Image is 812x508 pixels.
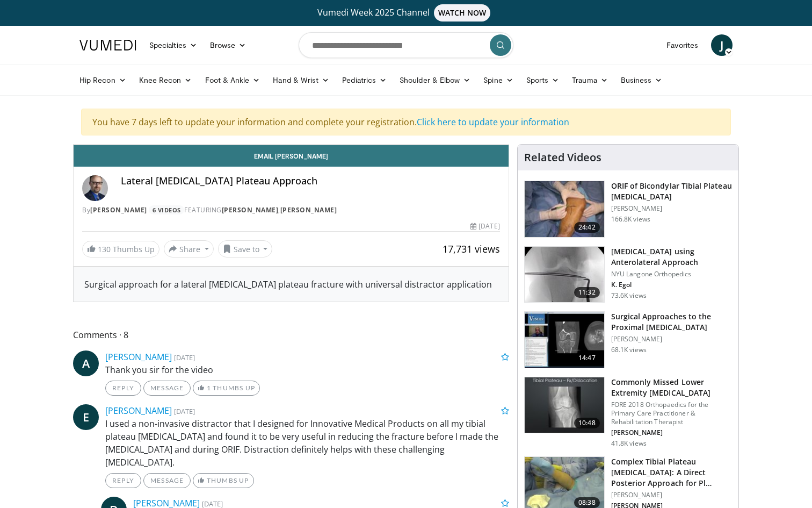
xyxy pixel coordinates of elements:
a: Pediatrics [336,69,393,91]
a: Click here to update your information [417,116,569,128]
span: 08:38 [574,497,600,508]
h3: ORIF of Bicondylar Tibial Plateau [MEDICAL_DATA] [611,181,732,202]
img: 4aa379b6-386c-4fb5-93ee-de5617843a87.150x105_q85_crop-smart_upscale.jpg [525,377,604,433]
a: 14:47 Surgical Approaches to the Proximal [MEDICAL_DATA] [PERSON_NAME] 68.1K views [524,311,732,368]
img: VuMedi Logo [79,40,136,51]
img: 9nZFQMepuQiumqNn4xMDoxOjBzMTt2bJ.150x105_q85_crop-smart_upscale.jpg [525,247,604,303]
small: [DATE] [174,406,195,416]
a: Reply [105,381,141,396]
h3: Surgical Approaches to the Proximal [MEDICAL_DATA] [611,311,732,333]
img: Avatar [82,175,108,201]
span: 130 [98,244,111,254]
a: Knee Recon [133,69,199,91]
a: Reply [105,473,141,488]
p: 166.8K views [611,215,650,224]
p: FORE 2018 Orthopaedics for the Primary Care Practitioner & Rehabilitation Therapist [611,400,732,426]
a: 11:32 [MEDICAL_DATA] using Anterolateral Approach NYU Langone Orthopedics K. Egol 73.6K views [524,246,732,303]
p: 68.1K views [611,346,647,354]
p: K. Egol [611,281,732,289]
a: [PERSON_NAME] [105,351,172,363]
a: 6 Videos [149,205,184,214]
div: [DATE] [470,221,499,231]
a: 24:42 ORIF of Bicondylar Tibial Plateau [MEDICAL_DATA] [PERSON_NAME] 166.8K views [524,181,732,238]
a: Sports [520,69,566,91]
input: Search topics, interventions [299,32,513,58]
a: Thumbs Up [193,473,253,488]
p: [PERSON_NAME] [611,491,732,499]
a: Message [143,381,191,396]
img: Levy_Tib_Plat_100000366_3.jpg.150x105_q85_crop-smart_upscale.jpg [525,181,604,237]
p: NYU Langone Orthopedics [611,270,732,278]
span: 11:32 [574,287,600,298]
p: 41.8K views [611,439,647,448]
a: 1 Thumbs Up [193,381,260,396]
a: E [73,404,99,430]
a: Shoulder & Elbow [393,69,477,91]
a: 10:48 Commonly Missed Lower Extremity [MEDICAL_DATA] FORE 2018 Orthopaedics for the Primary Care ... [524,377,732,448]
a: J [711,34,733,56]
img: DA_UIUPltOAJ8wcH4xMDoxOjB1O8AjAz.150x105_q85_crop-smart_upscale.jpg [525,312,604,368]
a: A [73,350,99,376]
span: Comments 8 [73,328,509,342]
small: [DATE] [174,353,195,362]
span: 17,731 views [443,242,500,255]
a: Vumedi Week 2025 ChannelWATCH NOW [81,4,731,22]
a: Hip Recon [73,69,133,91]
div: By FEATURING , [82,205,500,215]
div: Surgical approach for a lateral [MEDICAL_DATA] plateau fracture with universal distractor applica... [84,278,498,291]
a: [PERSON_NAME] [280,205,337,214]
span: 24:42 [574,222,600,233]
a: Specialties [143,34,204,56]
h4: Lateral [MEDICAL_DATA] Plateau Approach [121,175,500,187]
h4: Related Videos [524,151,601,164]
a: [PERSON_NAME] [105,405,172,417]
a: Favorites [660,34,705,56]
h3: Commonly Missed Lower Extremity [MEDICAL_DATA] [611,377,732,398]
p: [PERSON_NAME] [611,335,732,344]
p: [PERSON_NAME] [611,204,732,213]
span: WATCH NOW [434,4,491,22]
a: Spine [477,69,519,91]
span: 1 [207,384,211,392]
a: Foot & Ankle [199,69,267,91]
div: You have 7 days left to update your information and complete your registration. [81,109,731,135]
a: Hand & Wrist [266,69,336,91]
a: 130 Thumbs Up [82,241,160,257]
p: I used a non-invasive distractor that I designed for Innovative Medical Products on all my tibial... [105,417,509,469]
button: Share [164,240,214,257]
a: Business [614,69,669,91]
h3: Complex Tibial Plateau [MEDICAL_DATA]: A Direct Posterior Approach for Pl… [611,456,732,489]
a: Email [PERSON_NAME] [74,145,509,167]
a: Browse [204,34,253,56]
span: 14:47 [574,353,600,363]
button: Save to [218,240,273,257]
p: Thank you sir for the video [105,363,509,376]
a: Message [143,473,191,488]
a: [PERSON_NAME] [90,205,147,214]
h3: [MEDICAL_DATA] using Anterolateral Approach [611,246,732,268]
p: [PERSON_NAME] [611,428,732,437]
span: 10:48 [574,418,600,428]
a: [PERSON_NAME] [222,205,279,214]
p: 73.6K views [611,291,647,300]
a: Trauma [565,69,614,91]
